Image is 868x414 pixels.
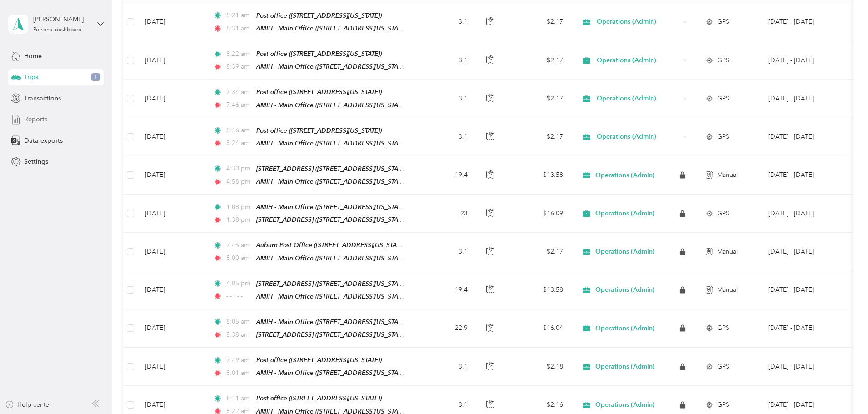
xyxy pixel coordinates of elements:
span: Data exports [24,136,63,145]
td: Sep 6 - 19, 2025 [761,156,844,195]
span: AMIH - Main Office ([STREET_ADDRESS][US_STATE]) [256,293,408,300]
span: Post office ([STREET_ADDRESS][US_STATE]) [256,88,382,95]
span: 1:38 pm [226,215,252,225]
span: GPS [717,132,729,142]
span: Manual [717,285,738,295]
td: [DATE] [138,80,206,118]
td: 19.4 [415,156,475,195]
span: [STREET_ADDRESS] ([STREET_ADDRESS][US_STATE]) [256,165,408,173]
span: - - : - - [226,291,252,301]
iframe: Everlance-gr Chat Button Frame [817,363,868,414]
span: Post office ([STREET_ADDRESS][US_STATE]) [256,50,382,57]
td: 3.1 [415,80,475,118]
div: [PERSON_NAME] [33,15,90,24]
span: Operations (Admin) [597,94,680,104]
span: 4:30 pm [226,164,252,174]
td: $2.18 [507,348,570,386]
td: Sep 20 - Oct 3, 2025 [761,3,844,41]
div: Personal dashboard [33,27,82,33]
span: 7:46 am [226,100,252,110]
td: 19.4 [415,271,475,309]
span: 7:49 am [226,355,252,365]
td: [DATE] [138,118,206,156]
span: Reports [24,115,47,124]
td: [DATE] [138,41,206,80]
td: $2.17 [507,41,570,80]
td: $2.17 [507,80,570,118]
td: Sep 20 - Oct 3, 2025 [761,80,844,118]
span: Operations (Admin) [595,171,655,180]
span: GPS [717,400,729,410]
span: 8:38 am [226,330,252,340]
td: [DATE] [138,3,206,41]
span: [STREET_ADDRESS] ([STREET_ADDRESS][US_STATE]) [256,216,408,224]
span: Operations (Admin) [595,401,655,409]
td: Sep 6 - 19, 2025 [761,348,844,386]
td: Sep 20 - Oct 3, 2025 [761,118,844,156]
span: AMIH - Main Office ([STREET_ADDRESS][US_STATE]) [256,369,408,377]
span: AMIH - Main Office ([STREET_ADDRESS][US_STATE]) [256,254,408,262]
span: Manual [717,170,738,180]
span: [STREET_ADDRESS] ([STREET_ADDRESS][US_STATE]) [256,331,408,339]
span: 8:11 am [226,394,252,404]
span: 8:05 am [226,317,252,327]
td: [DATE] [138,233,206,271]
span: Operations (Admin) [595,363,655,371]
button: Help center [5,400,51,409]
span: [STREET_ADDRESS] ([STREET_ADDRESS][US_STATE]) [256,280,408,288]
td: Sep 6 - 19, 2025 [761,195,844,233]
span: 8:31 am [226,24,252,34]
span: AMIH - Main Office ([STREET_ADDRESS][US_STATE]) [256,203,408,211]
td: 3.1 [415,118,475,156]
td: [DATE] [138,156,206,195]
span: AMIH - Main Office ([STREET_ADDRESS][US_STATE]) [256,318,408,326]
span: AMIH - Main Office ([STREET_ADDRESS][US_STATE]) [256,140,408,147]
span: 8:01 am [226,368,252,378]
td: $13.58 [507,271,570,309]
span: Operations (Admin) [595,248,655,256]
span: Manual [717,247,738,257]
span: Operations (Admin) [595,286,655,294]
span: Transactions [24,94,61,103]
span: GPS [717,17,729,27]
td: 3.1 [415,3,475,41]
span: 8:22 am [226,49,252,59]
span: AMIH - Main Office ([STREET_ADDRESS][US_STATE]) [256,25,408,32]
td: $13.58 [507,156,570,195]
span: GPS [717,362,729,372]
span: AMIH - Main Office ([STREET_ADDRESS][US_STATE]) [256,178,408,185]
span: 7:45 am [226,240,252,250]
td: Sep 6 - 19, 2025 [761,309,844,348]
span: 8:16 am [226,125,252,135]
td: [DATE] [138,271,206,309]
span: GPS [717,94,729,104]
td: $16.09 [507,195,570,233]
span: 1 [91,73,100,81]
span: Settings [24,157,48,166]
span: 4:05 pm [226,279,252,289]
td: 22.9 [415,309,475,348]
span: 1:08 pm [226,202,252,212]
span: Operations (Admin) [597,132,680,142]
span: Trips [24,72,38,82]
span: Home [24,51,42,61]
span: GPS [717,323,729,333]
span: AMIH - Main Office ([STREET_ADDRESS][US_STATE]) [256,63,408,70]
span: Operations (Admin) [595,324,655,333]
td: $2.17 [507,118,570,156]
span: Auburn Post Office ([STREET_ADDRESS][US_STATE][US_STATE]) [256,241,439,249]
td: [DATE] [138,309,206,348]
td: 3.1 [415,348,475,386]
span: 4:58 pm [226,177,252,187]
span: 8:00 am [226,253,252,263]
span: Operations (Admin) [597,55,680,65]
span: Post office ([STREET_ADDRESS][US_STATE]) [256,356,382,364]
td: 3.1 [415,41,475,80]
span: GPS [717,55,729,65]
td: [DATE] [138,348,206,386]
td: 23 [415,195,475,233]
td: Sep 6 - 19, 2025 [761,233,844,271]
span: 8:21 am [226,10,252,20]
td: $2.17 [507,3,570,41]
